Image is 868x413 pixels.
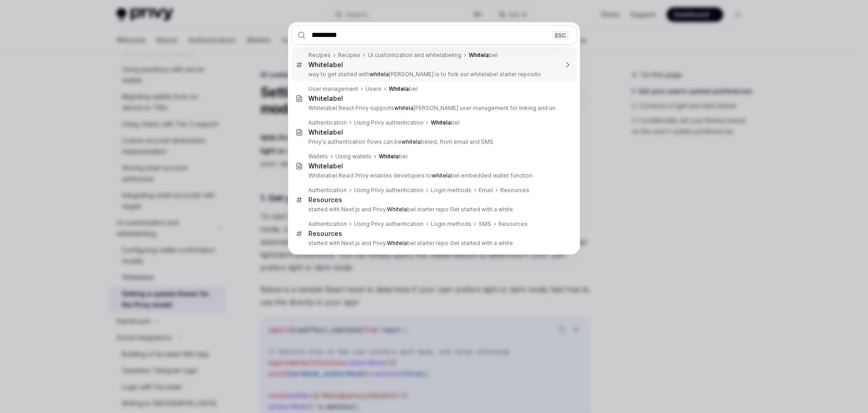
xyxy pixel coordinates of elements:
[308,94,343,103] div: bel
[354,187,423,194] div: Using Privy authentication
[308,61,333,68] b: Whitela
[308,138,558,146] p: Privy's authentication flows can be beled, from email and SMS
[308,128,333,136] b: Whitela
[308,240,558,247] p: started with Next.js and Privy. bel starter repo Get started with a white
[379,153,399,160] b: Whitela
[335,153,371,160] div: Using wallets
[308,220,347,228] div: Authentication
[308,119,347,126] div: Authentication
[479,187,493,194] div: Email
[500,187,529,194] div: Resources
[308,187,347,194] div: Authentication
[431,220,471,228] div: Login methods
[479,220,491,228] div: SMS
[308,172,558,179] p: Whitelabel React Privy enables developers to bel embedded wallet function
[498,220,528,228] div: Resources
[308,105,558,112] p: Whitelabel React Privy supports [PERSON_NAME] user management for linking and un
[354,220,423,228] div: Using Privy authentication
[389,85,409,92] b: Whitela
[365,85,381,93] div: Users
[308,162,343,170] div: bel
[370,71,389,78] b: whitela
[469,52,498,59] div: bel
[389,85,418,93] div: bel
[308,162,333,170] b: Whitela
[402,138,421,145] b: whitela
[431,119,460,126] div: bel
[308,71,558,78] p: way to get started with [PERSON_NAME] is to fork our whitelabel starter reposito
[552,30,569,40] div: ESC
[431,119,451,126] b: Whitela
[308,206,558,213] p: started with Next.js and Privy. bel starter repo Get started with a white
[432,172,451,179] b: whitela
[379,153,408,160] div: bel
[308,94,333,102] b: Whitela
[354,119,423,126] div: Using Privy authentication
[308,52,331,59] div: Recipes
[308,196,342,204] div: Resources
[308,153,328,160] div: Wallets
[308,85,358,93] div: User management
[394,105,413,111] b: whitela
[387,240,407,246] b: Whitela
[308,61,343,69] div: bel
[308,128,343,136] div: bel
[387,206,407,213] b: Whitela
[469,52,489,58] b: Whitela
[338,52,360,59] div: Recipes
[368,52,461,59] div: UI customization and whitelabeling
[431,187,471,194] div: Login methods
[308,230,342,238] div: Resources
